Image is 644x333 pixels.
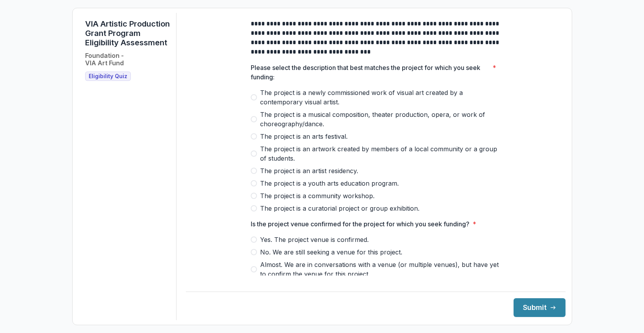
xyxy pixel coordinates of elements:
[251,219,469,229] p: Is the project venue confirmed for the project for which you seek funding?
[85,19,170,47] h1: VIA Artistic Production Grant Program Eligibility Assessment
[514,298,566,317] button: Submit
[260,110,501,129] span: The project is a musical composition, theater production, opera, or work of choreography/dance.
[260,132,348,141] span: The project is an arts festival.
[260,179,399,188] span: The project is a youth arts education program.
[260,191,375,201] span: The project is a community workshop.
[260,166,358,175] span: The project is an artist residency.
[260,260,501,279] span: Almost. We are in conversations with a venue (or multiple venues), but have yet to confirm the ve...
[260,204,419,213] span: The project is a curatorial project or group exhibition.
[85,52,124,67] h2: Foundation - VIA Art Fund
[260,88,501,107] span: The project is a newly commissioned work of visual art created by a contemporary visual artist.
[89,73,127,80] span: Eligibility Quiz
[260,144,501,163] span: The project is an artwork created by members of a local community or a group of students.
[251,63,489,82] p: Please select the description that best matches the project for which you seek funding:
[260,247,402,257] span: No. We are still seeking a venue for this project.
[260,235,369,244] span: Yes. The project venue is confirmed.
